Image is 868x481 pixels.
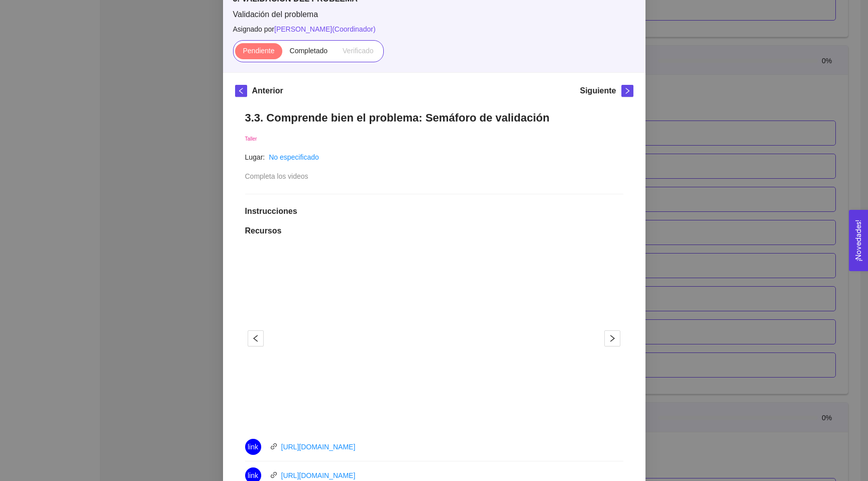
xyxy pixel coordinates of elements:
h5: Anterior [252,85,283,97]
button: right [604,330,620,346]
a: [URL][DOMAIN_NAME] [281,443,356,451]
span: right [605,334,620,342]
a: [URL][DOMAIN_NAME] [281,471,356,479]
article: Lugar: [245,152,265,163]
span: left [236,87,247,94]
h1: Instrucciones [245,206,623,216]
h1: Recursos [245,226,623,236]
span: Validación del problema [233,9,635,20]
button: left [248,330,264,346]
span: right [622,87,633,94]
span: Completado [290,47,328,55]
span: Pendiente [243,47,274,55]
span: link [270,471,277,478]
a: No especificado [269,153,319,161]
button: 1 [422,414,435,416]
button: right [621,85,633,97]
h5: Siguiente [580,85,616,97]
iframe: 12Alan Proceso de Validación MVP I [273,248,595,429]
span: left [248,334,263,342]
button: Open Feedback Widget [849,210,868,271]
span: Completa los videos [245,172,308,180]
span: Verificado [343,47,373,55]
span: link [270,443,277,450]
span: Taller [245,136,257,142]
span: Asignado por [233,24,635,35]
h1: 3.3. Comprende bien el problema: Semáforo de validación [245,111,623,125]
span: [PERSON_NAME] ( Coordinador ) [274,25,376,33]
span: link [248,439,258,455]
button: left [235,85,247,97]
button: 2 [438,414,446,416]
